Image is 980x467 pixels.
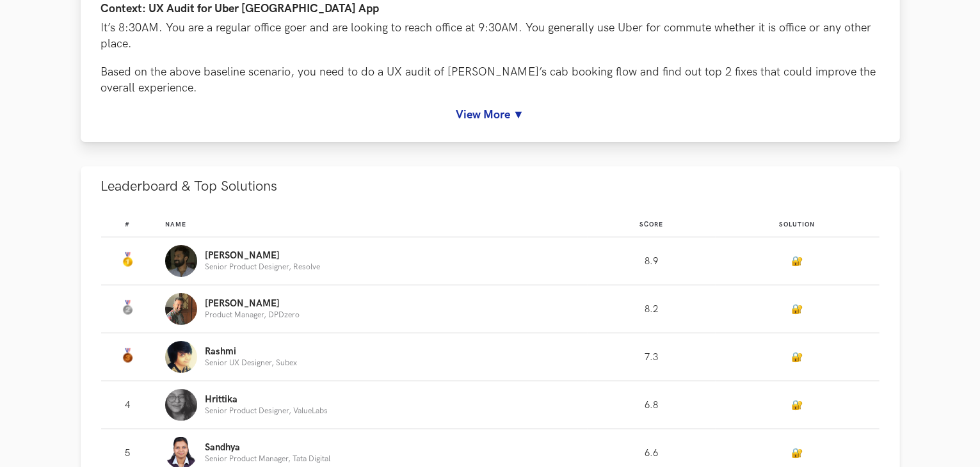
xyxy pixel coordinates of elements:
[205,299,300,309] p: [PERSON_NAME]
[101,381,165,429] td: 4
[101,64,880,96] p: Based on the above baseline scenario, you need to do a UX audit of [PERSON_NAME]’s cab booking fl...
[792,352,803,363] a: 🔐
[205,359,297,367] p: Senior UX Designer, Subex
[120,300,135,315] img: Silver Medal
[792,256,803,267] a: 🔐
[792,400,803,411] a: 🔐
[205,263,320,271] p: Senior Product Designer, Resolve
[588,381,716,429] td: 6.8
[588,237,716,285] td: 8.9
[205,443,330,453] p: Sandhya
[165,221,186,228] span: Name
[792,448,803,459] a: 🔐
[205,407,328,415] p: Senior Product Designer, ValueLabs
[205,395,328,405] p: Hrittika
[588,333,716,381] td: 7.3
[639,221,663,228] span: Score
[101,178,278,195] span: Leaderboard & Top Solutions
[205,455,330,463] p: Senior Product Manager, Tata Digital
[125,221,130,228] span: #
[101,108,880,122] a: View More ▼
[205,251,320,261] p: [PERSON_NAME]
[165,341,197,373] img: Profile photo
[165,389,197,421] img: Profile photo
[205,347,297,357] p: Rashmi
[205,311,300,319] p: Product Manager, DPDzero
[120,348,135,363] img: Bronze Medal
[165,245,197,277] img: Profile photo
[165,293,197,325] img: Profile photo
[588,285,716,333] td: 8.2
[780,221,815,228] span: Solution
[101,20,880,52] p: It’s 8:30AM. You are a regular office goer and are looking to reach office at 9:30AM. You general...
[101,3,880,16] h4: Context: UX Audit for Uber [GEOGRAPHIC_DATA] App
[81,166,900,207] button: Leaderboard & Top Solutions
[120,252,135,267] img: Gold Medal
[792,304,803,315] a: 🔐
